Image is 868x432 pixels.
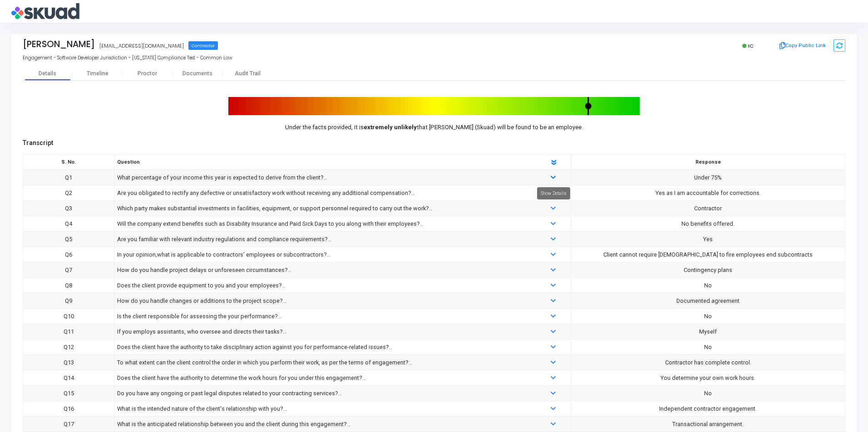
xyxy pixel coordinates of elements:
[574,342,843,352] div: No
[222,70,272,77] div: Audit Trail
[23,401,114,417] td: Q16
[23,417,114,432] td: Q17
[574,358,843,368] div: Contractor has complete control.
[574,419,843,429] div: Transactional arrangement.
[574,219,843,229] div: No benefits offered.
[23,55,845,62] div: Engagement - Software Developer Jurisdiction - [US_STATE] Compliance Test - Common Law
[537,187,570,199] div: Show Details
[99,42,184,50] div: [EMAIL_ADDRESS][DOMAIN_NAME]
[23,370,114,386] td: Q14
[123,70,173,77] div: Proctor
[574,250,843,260] div: Client cannot require [DEMOGRAPHIC_DATA] to fire employees end subcontracts
[23,278,114,293] td: Q8
[39,70,56,77] div: Details
[117,265,530,275] div: How do you handle project delays or unforeseen circumstances?
[188,41,218,50] span: Contractor
[23,201,114,216] td: Q3
[99,55,100,61] span: |
[571,155,845,170] th: Response
[748,42,754,49] span: IC
[117,204,530,214] div: Which party makes substantial investments in facilities, equipment, or support personnel required...
[117,281,530,291] div: Does the client provide equipment to you and your employees?
[23,139,845,147] h5: Transcript
[23,216,114,232] td: Q4
[117,311,530,321] div: Is the client responsible for assessing the your performance?
[113,157,535,167] div: Question
[117,404,530,414] div: What is the intended nature of the client's relationship with you?
[574,234,843,244] div: Yes
[364,124,417,131] b: extremely unlikely
[117,342,530,352] div: Does the client have the authority to take disciplinary action against you for performance-relate...
[156,55,158,61] span: |
[574,388,843,398] div: No
[574,311,843,321] div: No
[117,250,530,260] div: In your opinion,what is applicable to contractors' employees or subcontractors?
[23,355,114,370] td: Q13
[574,404,843,414] div: Independent contractor engagement.
[117,388,530,398] div: Do you have any ongoing or past legal disputes related to your contracting services?
[11,2,79,20] img: logo
[574,265,843,275] div: Contingency plans
[23,262,114,278] td: Q7
[23,247,114,262] td: Q6
[23,293,114,309] td: Q9
[117,188,530,198] div: Are you obligated to rectify any defective or unsatisfactory work without receiving any additiona...
[23,170,114,185] td: Q1
[574,281,843,291] div: No
[117,327,530,337] div: If you employs assistants, who oversee and directs their tasks?
[117,358,530,368] div: To what extent can the client control the order in which you perform their work, as per the terms...
[574,327,843,337] div: Myself
[117,373,530,383] div: Does the client have the authority to determine the work hours for you under this engagement?
[117,173,530,183] div: What percentage of your income this year is expected to derive from the client?
[87,70,108,77] div: Timeline
[117,419,530,429] div: What is the anticipated relationship between you and the client during this engagement?
[574,188,843,198] div: Yes as I am accountable for corrections.
[23,155,114,170] th: S. No.
[23,340,114,355] td: Q12
[777,39,829,53] button: Copy Public Link
[117,219,530,229] div: Will the company extend benefits such as Disability Insurance and Paid Sick Days to you along wit...
[23,386,114,401] td: Q15
[23,39,95,49] div: [PERSON_NAME]
[574,373,843,383] div: You determine your own work hours.
[574,173,843,183] div: Under 75%
[228,123,640,132] p: Under the facts provided, it is that [PERSON_NAME] (Skuad) will be found to be an employee.
[173,70,222,77] div: Documents
[23,185,114,201] td: Q2
[117,234,530,244] div: Are you familiar with relevant industry regulations and compliance requirements?
[23,309,114,324] td: Q10
[117,296,530,306] div: How do you handle changes or additions to the project scope?
[23,324,114,340] td: Q11
[23,232,114,247] td: Q5
[574,204,843,214] div: Contractor
[574,296,843,306] div: Documented agreement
